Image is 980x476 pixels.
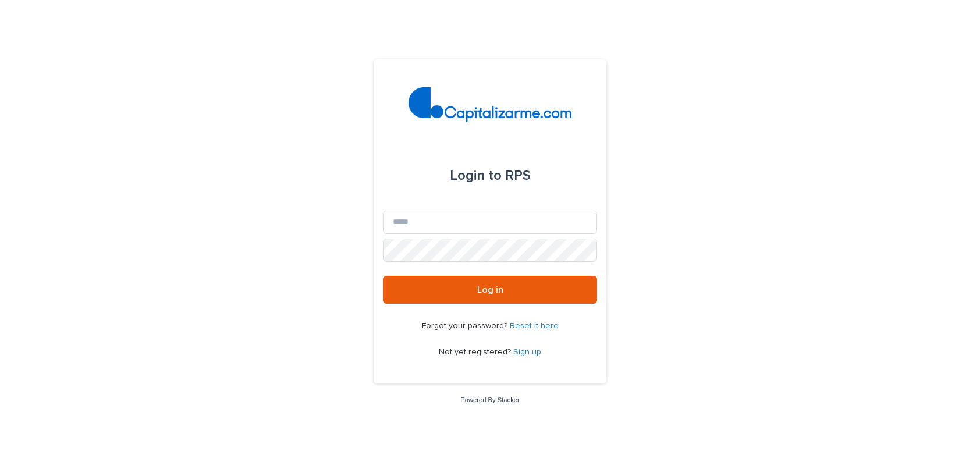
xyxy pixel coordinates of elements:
a: Reset it here [510,322,559,330]
button: Log in [383,276,597,304]
span: Not yet registered? [439,348,513,356]
img: TjQlHxlQVOtaKxwbrr5R [409,87,572,122]
span: Forgot your password? [422,322,510,330]
span: Log in [477,285,503,294]
a: Powered By Stacker [460,396,519,403]
span: Login to [450,169,502,183]
div: RPS [450,159,531,192]
a: Sign up [513,348,541,356]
